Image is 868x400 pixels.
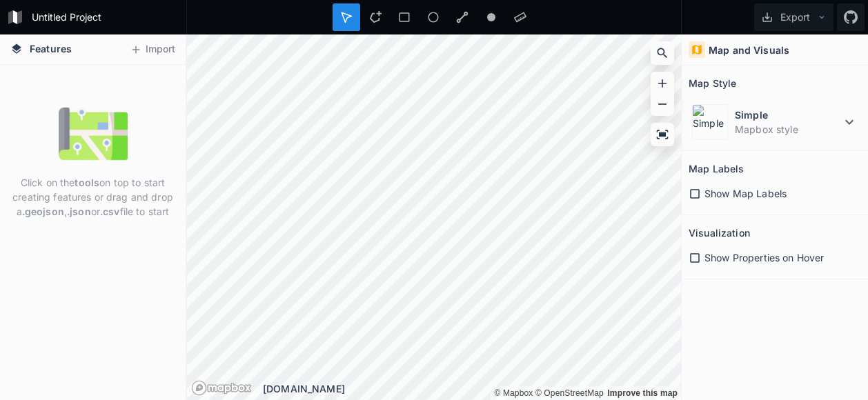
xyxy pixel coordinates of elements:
div: [DOMAIN_NAME] [263,381,681,396]
a: Mapbox [494,388,533,398]
strong: .json [67,206,91,217]
h4: Map and Visuals [709,43,789,57]
p: Click on the on top to start creating features or drag and drop a , or file to start [10,175,175,219]
a: Map feedback [607,388,678,398]
dd: Mapbox style [735,122,841,137]
img: Simple [692,104,728,140]
a: OpenStreetMap [535,388,604,398]
h2: Map Labels [689,158,744,179]
span: Show Properties on Hover [704,250,824,265]
span: Show Map Labels [704,186,787,201]
strong: .csv [100,206,120,217]
strong: .geojson [22,206,64,217]
strong: tools [75,177,99,188]
span: Features [30,41,72,56]
h2: Visualization [689,222,750,243]
button: Export [754,3,834,31]
img: empty [59,99,128,168]
button: Import [123,39,182,61]
a: Mapbox logo [191,380,252,396]
h2: Map Style [689,72,736,94]
dt: Simple [735,108,841,122]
